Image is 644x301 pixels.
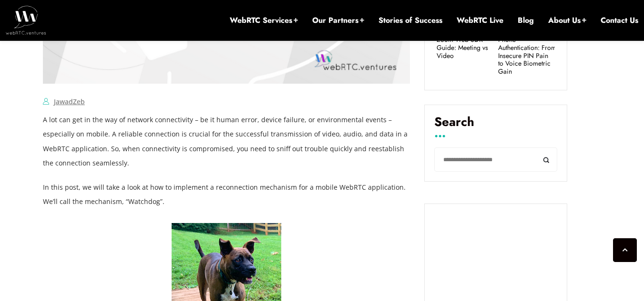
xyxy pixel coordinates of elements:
[518,15,534,26] a: Blog
[457,15,503,26] a: WebRTC Live
[230,15,298,26] a: WebRTC Services
[601,15,638,26] a: Contact Us
[54,97,85,106] a: JawadZeb
[498,28,555,76] a: The AI Evolution of Phone Authentication: From Insecure PIN Pain to Voice Biometric Gain
[378,15,442,26] a: Stories of Success
[312,15,364,26] a: Our Partners
[434,115,557,136] label: Search
[6,6,46,34] img: WebRTC.ventures
[536,147,557,172] button: Search
[43,180,410,209] p: In this post, we will take a look at how to implement a reconnection mechanism for a mobile WebRT...
[548,15,586,26] a: About Us
[437,28,493,59] a: Embed or Create? Zoom Web SDK Guide: Meeting vs Video
[43,113,410,170] p: A lot can get in the way of network connectivity – be it human error, device failure, or environm...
